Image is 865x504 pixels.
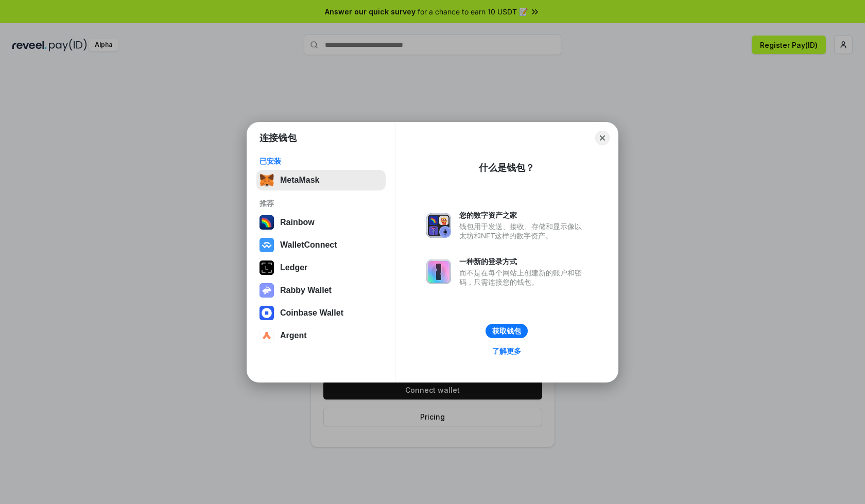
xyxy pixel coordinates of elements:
[459,257,587,266] div: 一种新的登录方式
[280,240,337,250] div: WalletConnect
[259,199,383,208] div: 推荐
[595,131,610,145] button: Close
[280,286,332,295] div: Rabby Wallet
[280,218,315,227] div: Rainbow
[426,259,451,284] img: svg+xml,%3Csvg%20xmlns%3D%22http%3A%2F%2Fwww.w3.org%2F2000%2Fsvg%22%20fill%3D%22none%22%20viewBox...
[259,260,274,275] img: svg+xml,%3Csvg%20xmlns%3D%22http%3A%2F%2Fwww.w3.org%2F2000%2Fsvg%22%20width%3D%2228%22%20height%3...
[259,132,297,144] h1: 连接钱包
[492,346,521,356] div: 了解更多
[492,326,521,336] div: 获取钱包
[280,308,343,318] div: Coinbase Wallet
[479,162,534,174] div: 什么是钱包？
[259,238,274,252] img: svg+xml,%3Csvg%20width%3D%2228%22%20height%3D%2228%22%20viewBox%3D%220%200%2028%2028%22%20fill%3D...
[259,283,274,298] img: svg+xml,%3Csvg%20xmlns%3D%22http%3A%2F%2Fwww.w3.org%2F2000%2Fsvg%22%20fill%3D%22none%22%20viewBox...
[256,325,386,346] button: Argent
[280,176,319,185] div: MetaMask
[459,211,587,220] div: 您的数字资产之家
[486,344,527,358] a: 了解更多
[259,157,383,166] div: 已安装
[256,280,386,301] button: Rabby Wallet
[486,324,528,338] button: 获取钱包
[259,173,274,187] img: svg+xml,%3Csvg%20fill%3D%22none%22%20height%3D%2233%22%20viewBox%3D%220%200%2035%2033%22%20width%...
[259,215,274,230] img: svg+xml,%3Csvg%20width%3D%22120%22%20height%3D%22120%22%20viewBox%3D%220%200%20120%20120%22%20fil...
[259,328,274,343] img: svg+xml,%3Csvg%20width%3D%2228%22%20height%3D%2228%22%20viewBox%3D%220%200%2028%2028%22%20fill%3D...
[280,263,307,272] div: Ledger
[426,213,451,238] img: svg+xml,%3Csvg%20xmlns%3D%22http%3A%2F%2Fwww.w3.org%2F2000%2Fsvg%22%20fill%3D%22none%22%20viewBox...
[259,306,274,320] img: svg+xml,%3Csvg%20width%3D%2228%22%20height%3D%2228%22%20viewBox%3D%220%200%2028%2028%22%20fill%3D...
[459,222,587,240] div: 钱包用于发送、接收、存储和显示像以太坊和NFT这样的数字资产。
[256,235,386,255] button: WalletConnect
[280,331,307,340] div: Argent
[459,268,587,287] div: 而不是在每个网站上创建新的账户和密码，只需连接您的钱包。
[256,170,386,190] button: MetaMask
[256,212,386,233] button: Rainbow
[256,303,386,323] button: Coinbase Wallet
[256,257,386,278] button: Ledger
